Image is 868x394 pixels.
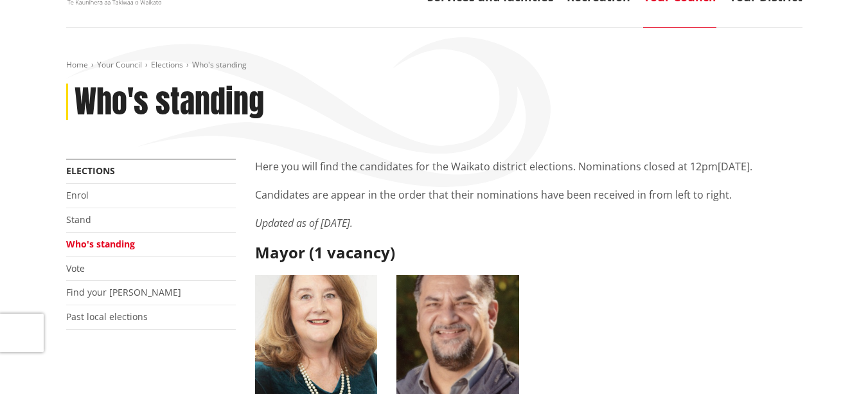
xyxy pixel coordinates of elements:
iframe: Messenger Launcher [809,340,855,386]
span: Who's standing [192,59,247,70]
strong: Mayor (1 vacancy) [255,242,395,263]
a: Elections [151,59,183,70]
p: Here you will find the candidates for the Waikato district elections. Nominations closed at 12pm[... [255,159,802,174]
a: Your Council [97,59,142,70]
a: Past local elections [66,310,148,323]
nav: breadcrumb [66,60,802,71]
em: Updated as of [DATE]. [255,216,353,230]
a: Home [66,59,88,70]
a: Enrol [66,189,89,201]
a: Who's standing [66,238,135,250]
a: Stand [66,213,91,226]
a: Vote [66,262,85,274]
a: Elections [66,165,115,177]
h1: Who's standing [75,84,264,121]
a: Find your [PERSON_NAME] [66,286,181,298]
p: Candidates are appear in the order that their nominations have been received in from left to right. [255,187,802,202]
